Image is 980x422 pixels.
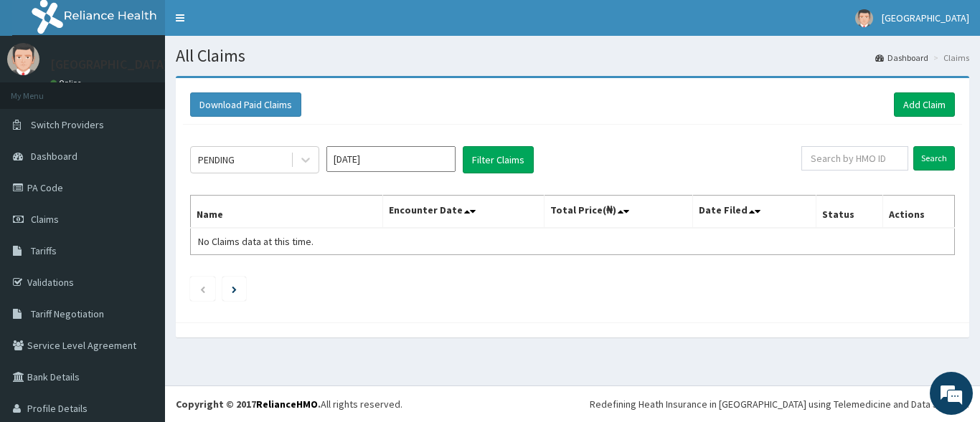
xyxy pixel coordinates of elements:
[50,58,169,71] p: [GEOGRAPHIC_DATA]
[913,146,955,171] input: Search
[198,153,235,167] div: PENDING
[882,196,954,229] th: Actions
[801,146,908,171] input: Search by HMO ID
[199,282,206,295] a: Previous page
[855,9,873,27] img: User Image
[176,398,321,411] strong: Copyright © 2017 .
[326,146,456,172] input: Select Month and Year
[31,118,104,131] span: Switch Providers
[383,196,544,229] th: Encounter Date
[256,398,318,411] a: RelianceHMO
[50,78,85,88] a: Online
[544,196,693,229] th: Total Price(₦)
[176,47,969,65] h1: All Claims
[191,196,383,229] th: Name
[31,244,57,257] span: Tariffs
[693,196,816,229] th: Date Filed
[198,235,314,248] span: No Claims data at this time.
[165,385,980,422] footer: All rights reserved.
[816,196,883,229] th: Status
[232,282,237,295] a: Next page
[7,43,39,75] img: User Image
[894,92,955,117] a: Add Claim
[31,307,104,320] span: Tariff Negotiation
[31,213,59,226] span: Claims
[31,150,77,163] span: Dashboard
[463,146,534,173] button: Filter Claims
[875,52,928,64] a: Dashboard
[590,397,969,411] div: Redefining Heath Insurance in [GEOGRAPHIC_DATA] using Telemedicine and Data Science!
[882,11,969,24] span: [GEOGRAPHIC_DATA]
[930,52,969,64] li: Claims
[190,92,301,117] button: Download Paid Claims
